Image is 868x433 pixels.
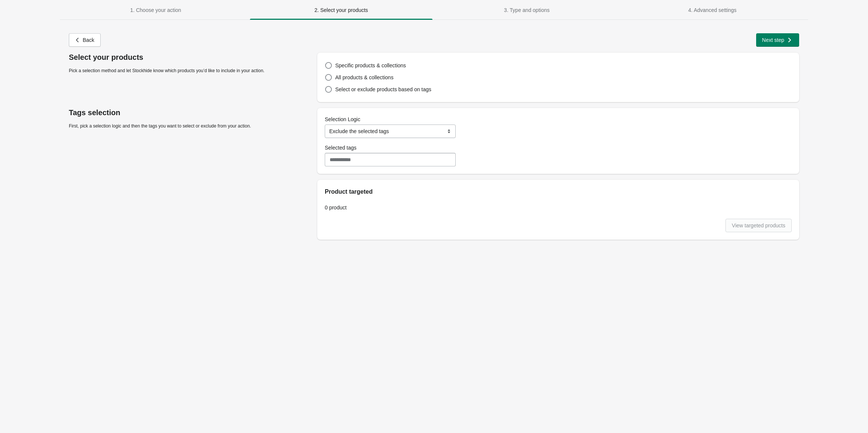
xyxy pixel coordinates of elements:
p: Pick a selection method and let Stockhide know which products you’d like to include in your action. [69,68,310,74]
span: All products & collections [335,74,394,80]
button: Back [69,33,101,47]
span: Specific products & collections [335,62,406,68]
button: Next step [756,33,799,47]
span: Next step [762,37,784,43]
span: 3. Type and options [504,7,550,13]
span: Select or exclude products based on tags [335,86,431,92]
span: Back [83,37,94,43]
p: Select your products [69,53,310,62]
p: First, pick a selection logic and then the tags you want to select or exclude from your action. [69,123,310,129]
p: 0 product [325,204,792,211]
span: Selected tags [325,145,357,151]
span: 1. Choose your action [130,7,181,13]
span: Selection Logic [325,116,360,122]
span: 4. Advanced settings [688,7,736,13]
span: 2. Select your products [314,7,368,13]
p: Tags selection [69,108,310,117]
h2: Product targeted [325,187,792,196]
